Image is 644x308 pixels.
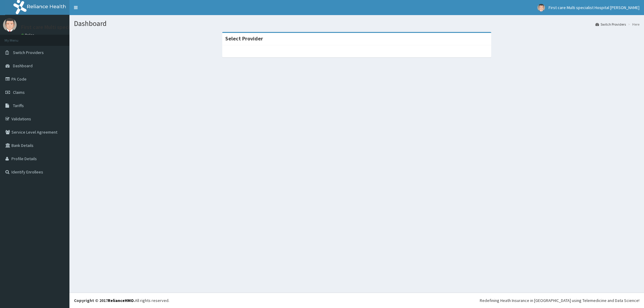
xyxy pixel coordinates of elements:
[69,293,644,308] footer: All rights reserved.
[3,18,17,32] img: User Image
[13,50,44,55] span: Switch Providers
[74,298,135,303] strong: Copyright © 2017 .
[13,90,25,95] span: Claims
[21,24,142,30] p: First care Multi specialist Hospital [PERSON_NAME]
[626,22,639,27] li: Here
[537,4,545,11] img: User Image
[108,298,134,303] a: RelianceHMO
[225,35,263,42] strong: Select Provider
[21,33,36,37] a: Online
[13,103,24,108] span: Tariffs
[13,63,33,68] span: Dashboard
[480,297,639,303] div: Redefining Heath Insurance in [GEOGRAPHIC_DATA] using Telemedicine and Data Science!
[549,5,639,10] span: First care Multi specialist Hospital [PERSON_NAME]
[74,20,639,27] h1: Dashboard
[595,22,626,27] a: Switch Providers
